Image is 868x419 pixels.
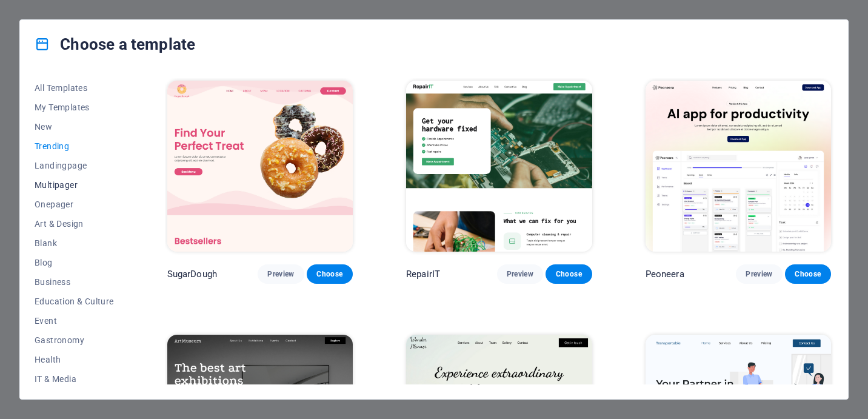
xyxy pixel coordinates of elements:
[35,374,114,384] span: IT & Media
[258,264,304,284] button: Preview
[35,253,114,272] button: Blog
[35,117,114,136] button: New
[746,269,772,279] span: Preview
[35,219,114,229] span: Art & Design
[35,83,114,93] span: All Templates
[646,81,831,252] img: Peoneera
[35,258,114,267] span: Blog
[35,316,114,326] span: Event
[35,180,114,190] span: Multipager
[35,78,114,98] button: All Templates
[35,277,114,287] span: Business
[406,268,440,280] p: RepairIT
[497,264,543,284] button: Preview
[35,292,114,311] button: Education & Culture
[546,264,592,284] button: Choose
[35,35,195,54] h4: Choose a template
[35,272,114,292] button: Business
[35,161,114,170] span: Landingpage
[507,269,533,279] span: Preview
[406,81,592,252] img: RepairIT
[35,355,114,364] span: Health
[267,269,294,279] span: Preview
[555,269,582,279] span: Choose
[316,269,343,279] span: Choose
[35,297,114,306] span: Education & Culture
[35,238,114,248] span: Blank
[35,330,114,350] button: Gastronomy
[785,264,831,284] button: Choose
[35,175,114,195] button: Multipager
[646,268,684,280] p: Peoneera
[167,268,217,280] p: SugarDough
[35,102,114,112] span: My Templates
[35,369,114,389] button: IT & Media
[35,350,114,369] button: Health
[35,98,114,117] button: My Templates
[35,214,114,233] button: Art & Design
[35,311,114,330] button: Event
[35,136,114,156] button: Trending
[35,122,114,132] span: New
[167,81,353,252] img: SugarDough
[35,199,114,209] span: Onepager
[35,335,114,345] span: Gastronomy
[35,233,114,253] button: Blank
[35,195,114,214] button: Onepager
[736,264,782,284] button: Preview
[795,269,821,279] span: Choose
[35,141,114,151] span: Trending
[307,264,353,284] button: Choose
[35,156,114,175] button: Landingpage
